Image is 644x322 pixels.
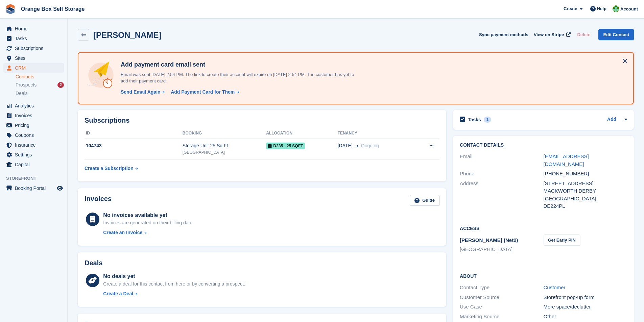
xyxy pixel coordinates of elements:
[460,303,543,311] div: Use Case
[103,280,245,288] div: Create a deal for this contact from here or by converting a prospect.
[118,61,355,69] h4: Add payment card email sent
[15,63,55,73] span: CRM
[85,128,183,139] th: ID
[85,162,138,175] a: Create a Subscription
[410,195,439,206] a: Guide
[544,234,580,246] button: Get Early PIN
[3,101,64,110] a: menu
[3,160,64,169] a: menu
[613,5,619,12] img: Binder Bhardwaj
[460,170,543,178] div: Phone
[85,117,439,124] h2: Subscriptions
[544,187,627,195] div: MACKWORTH DERBY
[3,130,64,140] a: menu
[15,44,55,53] span: Subscriptions
[597,5,606,12] span: Help
[544,313,627,321] div: Other
[460,180,543,210] div: Address
[15,140,55,150] span: Insurance
[3,24,64,33] a: menu
[103,290,133,297] div: Create a Deal
[15,111,55,120] span: Invoices
[479,29,528,40] button: Sync payment methods
[544,153,589,167] a: [EMAIL_ADDRESS][DOMAIN_NAME]
[15,34,55,43] span: Tasks
[460,246,543,253] li: [GEOGRAPHIC_DATA]
[85,195,112,206] h2: Invoices
[338,128,413,139] th: Tenancy
[460,272,627,279] h2: About
[18,3,88,15] a: Orange Box Self Storage
[85,142,183,149] div: 104743
[460,237,518,243] span: [PERSON_NAME] (Net2)
[103,219,194,226] div: Invoices are generated on their billing date.
[3,44,64,53] a: menu
[87,61,115,90] img: add-payment-card-4dbda4983b697a7845d177d07a5d71e8a16f1ec00487972de202a45f1e8132f5.svg
[85,259,102,267] h2: Deals
[93,30,161,40] h2: [PERSON_NAME]
[574,29,593,40] button: Delete
[544,195,627,203] div: [GEOGRAPHIC_DATA]
[16,90,64,97] a: Deals
[3,183,64,193] a: menu
[3,34,64,43] a: menu
[56,184,64,192] a: Preview store
[15,160,55,169] span: Capital
[544,284,566,290] a: Customer
[266,143,305,149] span: D235 - 25 SQFT
[460,153,543,168] div: Email
[15,53,55,63] span: Sites
[15,183,55,193] span: Booking Portal
[460,284,543,292] div: Contact Type
[266,128,337,139] th: Allocation
[5,4,16,14] img: stora-icon-8386f47178a22dfd0bd8f6a31ec36ba5ce8667c1dd55bd0f319d3a0aa187defe.svg
[3,53,64,63] a: menu
[361,143,379,148] span: Ongoing
[16,74,64,80] a: Contacts
[15,130,55,140] span: Coupons
[85,165,134,172] div: Create a Subscription
[460,143,627,148] h2: Contact Details
[598,29,634,40] a: Edit Contact
[544,202,627,210] div: DE224PL
[183,128,266,139] th: Booking
[531,29,572,40] a: View on Stripe
[3,150,64,159] a: menu
[564,5,577,12] span: Create
[3,140,64,150] a: menu
[3,111,64,120] a: menu
[620,6,638,13] span: Account
[121,89,161,96] div: Send Email Again
[544,294,627,301] div: Storefront pop-up form
[15,24,55,33] span: Home
[484,117,492,123] div: 1
[103,229,194,236] a: Create an Invoice
[16,81,64,89] a: Prospects 2
[534,31,564,38] span: View on Stripe
[118,71,355,84] p: Email was sent [DATE] 2:54 PM. The link to create their account will expire on [DATE] 2:54 PM. Th...
[3,63,64,73] a: menu
[16,82,37,88] span: Prospects
[468,117,481,123] h2: Tasks
[103,290,245,297] a: Create a Deal
[57,82,64,88] div: 2
[15,101,55,110] span: Analytics
[460,294,543,301] div: Customer Source
[544,303,627,311] div: More space/declutter
[607,116,616,124] a: Add
[103,229,142,236] div: Create an Invoice
[460,225,627,231] h2: Access
[16,90,28,97] span: Deals
[15,121,55,130] span: Pricing
[544,170,627,178] div: [PHONE_NUMBER]
[544,180,627,188] div: [STREET_ADDRESS]
[338,142,353,149] span: [DATE]
[460,313,543,321] div: Marketing Source
[103,211,194,219] div: No invoices available yet
[168,89,240,96] a: Add Payment Card for Them
[183,149,266,155] div: [GEOGRAPHIC_DATA]
[183,142,266,149] div: Storage Unit 25 Sq Ft
[3,121,64,130] a: menu
[171,89,235,96] div: Add Payment Card for Them
[103,272,245,280] div: No deals yet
